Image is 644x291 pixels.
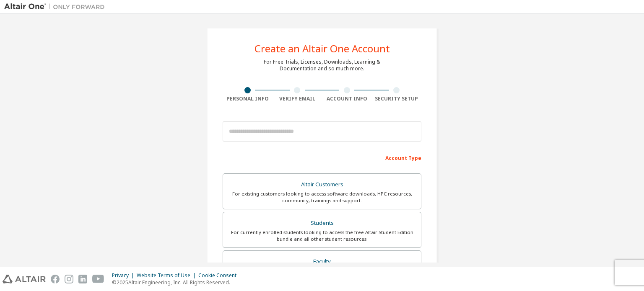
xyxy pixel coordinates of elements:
[65,275,73,283] img: instagram.svg
[137,272,198,279] div: Website Terms of Use
[228,256,416,268] div: Faculty
[322,95,372,102] div: Account Info
[3,275,46,283] img: altair_logo.svg
[273,95,322,102] div: Verify Email
[4,3,109,11] img: Altair One
[223,95,273,102] div: Personal Info
[198,272,241,279] div: Cookie Consent
[228,229,416,242] div: For currently enrolled students looking to access the free Altair Student Edition bundle and all ...
[223,151,421,164] div: Account Type
[254,44,390,54] div: Create an Altair One Account
[92,275,104,283] img: youtube.svg
[78,275,87,283] img: linkedin.svg
[228,217,416,229] div: Students
[51,275,60,283] img: facebook.svg
[112,279,241,286] p: © 2025 Altair Engineering, Inc. All Rights Reserved.
[112,272,137,279] div: Privacy
[372,95,422,102] div: Security Setup
[264,59,380,72] div: For Free Trials, Licenses, Downloads, Learning & Documentation and so much more.
[228,179,416,191] div: Altair Customers
[228,191,416,204] div: For existing customers looking to access software downloads, HPC resources, community, trainings ...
